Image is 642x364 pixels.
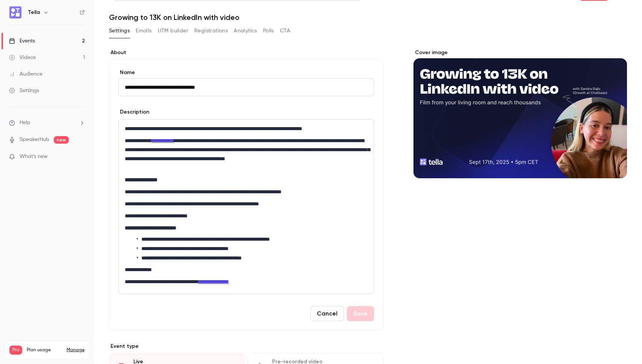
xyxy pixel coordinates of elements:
[310,306,344,321] button: Cancel
[20,119,30,127] span: Help
[67,347,85,353] a: Manage
[9,87,39,94] div: Settings
[9,54,36,61] div: Videos
[9,37,35,45] div: Events
[9,6,21,18] img: Tella
[118,69,374,76] label: Name
[20,136,49,144] a: SpeakerHub
[54,136,69,144] span: new
[194,25,228,37] button: Registrations
[119,120,374,294] div: editor
[109,25,130,37] button: Settings
[20,153,48,161] span: What's new
[280,25,290,37] button: CTA
[9,346,22,355] span: Pro
[118,119,374,294] section: description
[413,49,627,56] label: Cover image
[109,49,383,56] label: About
[76,153,85,160] iframe: Noticeable Trigger
[9,119,85,127] li: help-dropdown-opener
[109,13,627,22] h1: Growing to 13K on LinkedIn with video
[9,70,42,78] div: Audience
[234,25,257,37] button: Analytics
[263,25,274,37] button: Polls
[158,25,188,37] button: UTM builder
[413,49,627,178] section: Cover image
[118,108,149,116] label: Description
[28,9,40,16] h6: Tella
[136,25,151,37] button: Emails
[27,347,62,353] span: Plan usage
[109,343,383,350] p: Event type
